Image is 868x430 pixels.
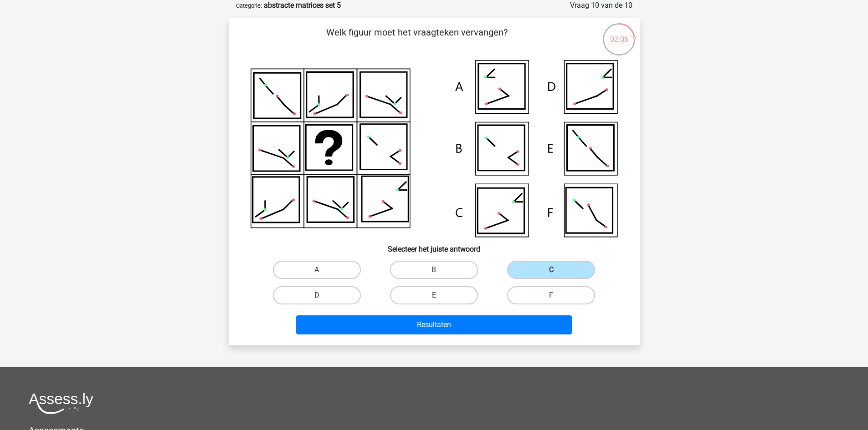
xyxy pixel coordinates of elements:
[602,22,636,45] div: 02:06
[29,393,93,414] img: Assessly logo
[296,315,572,334] button: Resultaten
[507,261,595,279] label: C
[273,286,361,304] label: D
[236,2,262,9] small: Categorie:
[243,25,591,53] p: Welk figuur moet het vraagteken vervangen?
[390,261,478,279] label: B
[390,286,478,304] label: E
[273,261,361,279] label: A
[243,238,625,253] h6: Selecteer het juiste antwoord
[507,286,595,304] label: F
[264,1,341,10] strong: abstracte matrices set 5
